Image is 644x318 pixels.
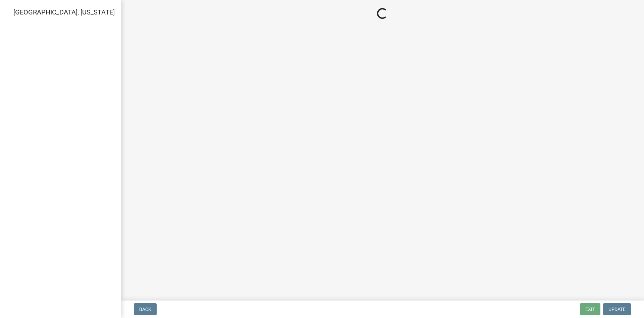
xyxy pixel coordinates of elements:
[13,8,115,16] span: [GEOGRAPHIC_DATA], [US_STATE]
[603,303,631,315] button: Update
[134,303,157,315] button: Back
[139,307,151,312] span: Back
[580,303,600,315] button: Exit
[608,307,626,312] span: Update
